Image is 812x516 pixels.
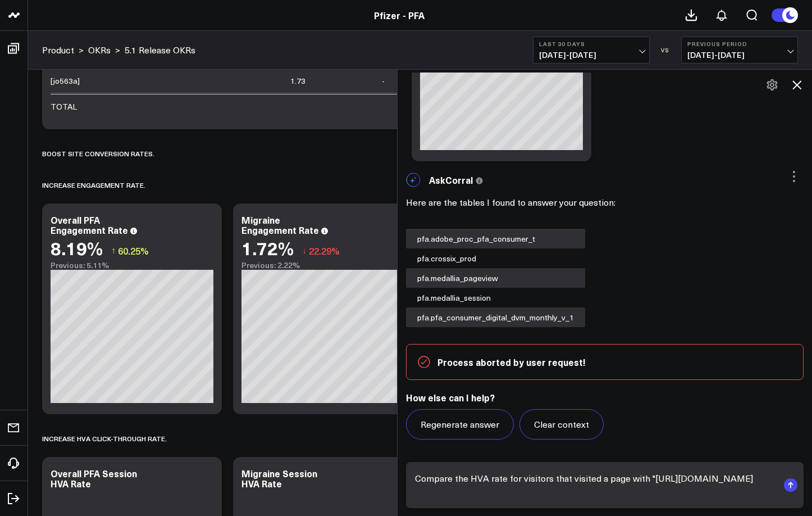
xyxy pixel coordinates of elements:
[88,44,120,56] div: >
[51,75,80,87] div: [jo563a]
[241,214,319,236] div: Migraine Engagement Rate
[539,51,644,60] span: [DATE] - [DATE]
[42,172,145,198] div: INCREASE ENGAGEMENT RATE.
[290,75,305,87] div: 1.73
[406,229,585,248] div: pfa.adobe_proc_pfa_consumer_t
[118,245,149,257] span: 60.25%
[406,288,585,307] div: pfa.medallia_session
[406,248,585,268] div: pfa.crossix_prod
[42,44,74,56] a: Product
[687,40,792,47] b: Previous Period
[309,245,340,257] span: 22.29%
[241,467,317,490] div: Migraine Session HVA Rate
[539,40,644,47] b: Last 30 Days
[437,356,792,368] p: Process aborted by user request!
[51,238,103,258] div: 8.19%
[519,409,604,440] button: Clear context
[88,44,111,56] a: OKRs
[42,141,156,166] div: Boost site conversion rates. ​
[406,268,585,288] div: pfa.medallia_pageview
[125,44,195,56] a: 5.1 Release OKRs
[406,196,804,209] p: Here are the tables I found to answer your question:
[42,426,167,451] div: INCREASE HVA CLICK-THROUGH RATE.
[382,75,385,87] div: -
[412,468,778,502] textarea: Compare the HVA rate for visitors that visited a page with "[URL][DOMAIN_NAME]
[406,307,585,327] div: pfa.pfa_consumer_digital_dvm_monthly_v_1
[406,391,804,404] h2: How else can I help?
[51,214,128,236] div: Overall PFA Engagement Rate
[429,174,473,186] span: AskCorral
[51,101,77,112] div: TOTAL
[302,243,307,258] span: ↓
[241,261,404,270] div: Previous: 2.22%
[655,47,676,53] div: VS
[42,44,84,56] div: >
[51,261,213,270] div: Previous: 5.11%
[681,37,798,64] button: Previous Period[DATE]-[DATE]
[406,409,514,440] button: Regenerate answer
[241,238,294,258] div: 1.72%
[111,243,116,258] span: ↑
[51,467,137,490] div: Overall PFA Session HVA Rate
[687,51,792,60] span: [DATE] - [DATE]
[533,37,650,64] button: Last 30 Days[DATE]-[DATE]
[374,9,425,21] a: Pfizer - PFA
